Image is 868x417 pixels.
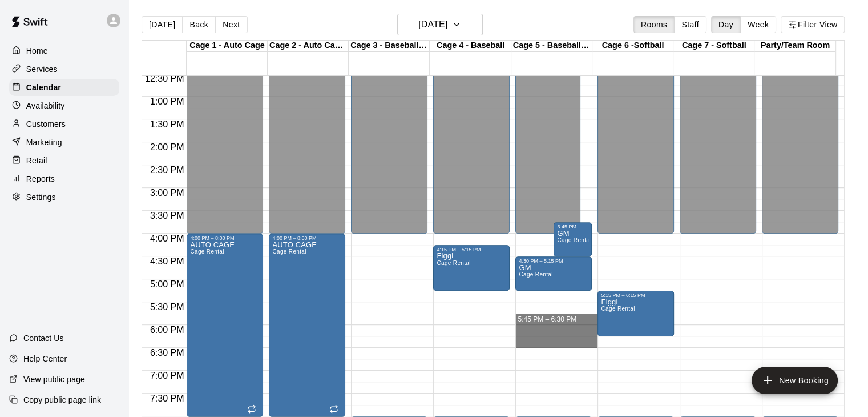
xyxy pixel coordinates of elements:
[147,279,187,289] span: 5:00 PM
[147,97,187,106] span: 1:00 PM
[147,119,187,129] span: 1:30 PM
[397,14,483,35] button: [DATE]
[9,170,119,187] a: Reports
[9,42,119,59] a: Home
[518,315,576,323] span: 5:45 PM – 6:30 PM
[142,16,183,33] button: [DATE]
[601,292,671,298] div: 5:15 PM – 6:15 PM
[26,137,62,148] p: Marketing
[26,45,48,57] p: Home
[9,97,119,114] a: Availability
[754,41,835,51] div: Party/Team Room
[147,302,187,312] span: 5:30 PM
[597,291,674,336] div: 5:15 PM – 6:15 PM: Figgi
[329,404,338,414] span: Recurring event
[26,100,65,111] p: Availability
[147,234,187,243] span: 4:00 PM
[9,79,119,96] a: Calendar
[674,16,706,33] button: Staff
[23,394,101,406] p: Copy public page link
[9,61,119,78] a: Services
[190,248,224,255] span: Cage Rental
[437,247,506,252] div: 4:15 PM – 5:15 PM
[781,16,845,33] button: Filter View
[437,260,470,266] span: Cage Rental
[272,248,306,255] span: Cage Rental
[511,41,592,51] div: Cage 5 - Baseball/Softball
[26,82,61,93] p: Calendar
[187,41,268,51] div: Cage 1 - Auto Cage
[9,189,119,206] a: Settings
[268,41,349,51] div: Cage 2 - Auto Cage -Hit Trax
[147,394,187,403] span: 7:30 PM
[592,41,673,51] div: Cage 6 -Softball
[147,371,187,380] span: 7:00 PM
[601,306,635,312] span: Cage Rental
[269,234,345,416] div: 4:00 PM – 8:00 PM: AUTO CAGE
[26,173,55,185] p: Reports
[430,41,511,51] div: Cage 4 - Baseball
[147,142,187,152] span: 2:00 PM
[711,16,741,33] button: Day
[147,188,187,198] span: 3:00 PM
[247,404,256,414] span: Recurring event
[272,235,342,241] div: 4:00 PM – 8:00 PM
[147,348,187,358] span: 6:30 PM
[147,165,187,175] span: 2:30 PM
[633,16,675,33] button: Rooms
[23,374,85,385] p: View public page
[182,16,216,33] button: Back
[673,41,754,51] div: Cage 7 - Softball
[349,41,430,51] div: Cage 3 - Baseball/Hit Trax
[9,152,119,169] a: Retail
[187,234,263,416] div: 4:00 PM – 8:00 PM: AUTO CAGE
[147,325,187,335] span: 6:00 PM
[142,74,187,83] span: 12:30 PM
[147,211,187,220] span: 3:30 PM
[752,367,838,394] button: add
[23,353,67,364] p: Help Center
[190,235,260,241] div: 4:00 PM – 8:00 PM
[418,17,447,33] h6: [DATE]
[26,63,58,75] p: Services
[147,256,187,266] span: 4:30 PM
[740,16,776,33] button: Week
[9,134,119,151] a: Marketing
[433,245,510,291] div: 4:15 PM – 5:15 PM: Figgi
[26,118,66,130] p: Customers
[215,16,247,33] button: Next
[26,191,56,203] p: Settings
[9,115,119,133] a: Customers
[26,155,47,166] p: Retail
[23,332,64,344] p: Contact Us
